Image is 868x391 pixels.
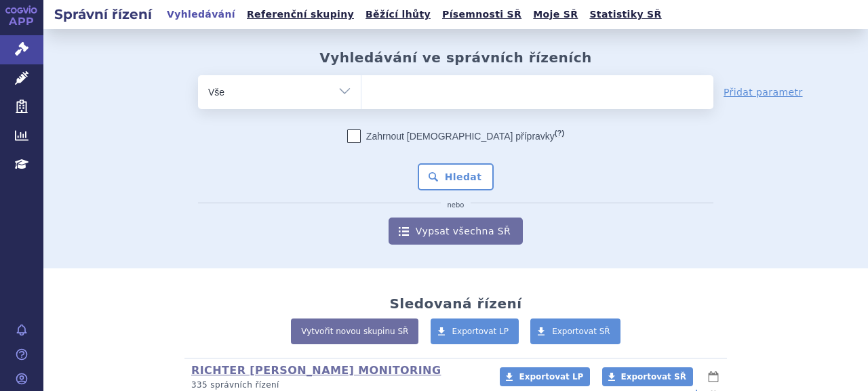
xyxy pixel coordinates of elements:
[43,5,163,24] h2: Správní řízení
[438,5,526,24] a: Písemnosti SŘ
[530,318,620,344] a: Exportovat SŘ
[431,318,519,344] a: Exportovat LP
[319,49,592,66] h2: Vyhledávání ve správních řízeních
[243,5,358,24] a: Referenční skupiny
[585,5,665,24] a: Statistiky SŘ
[529,5,582,24] a: Moje SŘ
[291,318,418,344] a: Vytvořit novou skupinu SŘ
[621,372,686,382] span: Exportovat SŘ
[552,327,610,336] span: Exportovat SŘ
[452,327,509,336] span: Exportovat LP
[724,85,803,99] a: Přidat parametr
[602,367,693,386] a: Exportovat SŘ
[361,5,435,24] a: Běžící lhůty
[500,367,590,386] a: Exportovat LP
[441,201,471,209] i: nebo
[191,364,441,377] a: RICHTER [PERSON_NAME] MONITORING
[191,379,482,391] p: 335 správních řízení
[555,129,564,138] abbr: (?)
[418,163,494,190] button: Hledat
[389,295,521,312] h2: Sledovaná řízení
[163,5,239,24] a: Vyhledávání
[519,372,583,382] span: Exportovat LP
[389,218,523,245] a: Vypsat všechna SŘ
[707,369,720,385] button: lhůty
[347,129,564,143] label: Zahrnout [DEMOGRAPHIC_DATA] přípravky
